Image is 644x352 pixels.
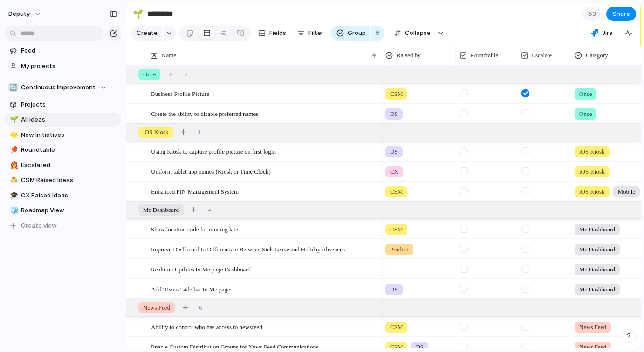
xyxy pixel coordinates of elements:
[5,98,121,112] a: Projects
[151,166,271,176] span: Uniform tablet app names (Kiosk or Time Clock)
[606,7,636,21] button: Share
[579,109,592,119] span: Once
[21,130,118,140] span: New Initiatives
[5,173,121,187] a: 🍮CSM Raised Ideas
[397,51,421,60] span: Raised by
[162,51,176,60] span: Name
[21,115,118,124] span: All ideas
[390,343,403,352] span: CSM
[390,285,398,294] span: DS
[151,244,345,254] span: Improve Dashboard to Differentiate Between Sick Leave and Holiday Absences
[269,28,286,38] span: Fields
[586,51,608,60] span: Category
[199,303,202,312] span: 6
[5,158,121,172] a: 👨‍🚒Escalated
[130,7,145,21] button: 🌱
[470,51,498,60] span: Roundtable
[21,176,118,185] span: CSM Raised Ideas
[131,26,162,41] button: Create
[143,70,156,79] span: Once
[21,221,57,230] span: Create view
[5,189,121,203] a: 🎓CX Raised Ideas
[8,130,18,140] button: 🌟
[5,143,121,157] a: 🏓Roundtable
[143,205,179,215] span: Me Dashboard
[579,265,615,274] span: Me Dashboard
[133,7,143,20] div: 🌱
[390,109,398,119] span: DS
[5,44,121,58] a: Feed
[602,28,613,38] span: Jira
[5,113,121,127] a: 🌱All ideas
[405,28,431,38] span: Collapse
[10,190,16,201] div: 🎓
[579,167,605,176] span: iOS Kiosk
[254,26,290,41] button: Fields
[579,147,605,156] span: iOS Kiosk
[151,321,262,332] span: Ability to control who has access to newsfeed
[21,46,118,55] span: Feed
[8,9,30,19] span: deputy
[8,191,18,200] button: 🎓
[151,108,258,119] span: Create the ability to disable preferred names
[579,323,606,332] span: News Feed
[579,285,615,294] span: Me Dashboard
[294,26,327,41] button: Filter
[390,89,403,99] span: CSM
[151,284,230,294] span: Add 'Teams' side bar to Me page
[151,88,209,99] span: Business Profile Picture
[151,223,238,234] span: Show location code for running late
[10,145,16,156] div: 🏓
[390,323,403,332] span: CSM
[579,187,605,196] span: iOS Kiosk
[532,51,552,60] span: Escalate
[390,167,398,176] span: CX
[151,264,251,274] span: Realtime Updates to Me page Dashboard
[8,145,18,155] button: 🏓
[579,245,615,254] span: Me Dashboard
[10,115,16,125] div: 🌱
[8,83,18,92] div: 🔄
[185,70,188,79] span: 2
[198,128,201,137] span: 3
[589,9,599,19] span: 53
[4,7,46,21] button: deputy
[21,145,118,155] span: Roundtable
[143,128,169,137] span: iOS Kiosk
[151,186,239,196] span: Enhanced PIN Management System
[21,161,118,170] span: Escalated
[618,187,636,196] span: Mobile
[137,28,158,38] span: Create
[5,128,121,142] a: 🌟New Initiatives
[8,115,18,124] button: 🌱
[21,206,118,215] span: Roadmap View
[390,225,403,234] span: CSM
[10,160,16,170] div: 👨‍🚒
[390,187,403,196] span: CSM
[10,205,16,216] div: 🧊
[151,146,276,156] span: Using Kiosk to capture profile picture on first login
[390,147,398,156] span: DS
[587,26,617,40] button: Jira
[5,203,121,217] a: 🧊Roadmap View
[8,206,18,215] button: 🧊
[331,26,370,41] button: Group
[21,191,118,200] span: CX Raised Ideas
[579,225,615,234] span: Me Dashboard
[579,89,592,99] span: Once
[5,219,121,233] button: Create view
[416,343,424,352] span: DS
[10,175,16,186] div: 🍮
[388,26,435,41] button: Collapse
[5,59,121,73] a: My projects
[21,100,118,109] span: Projects
[8,176,18,185] button: 🍮
[10,129,16,140] div: 🌟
